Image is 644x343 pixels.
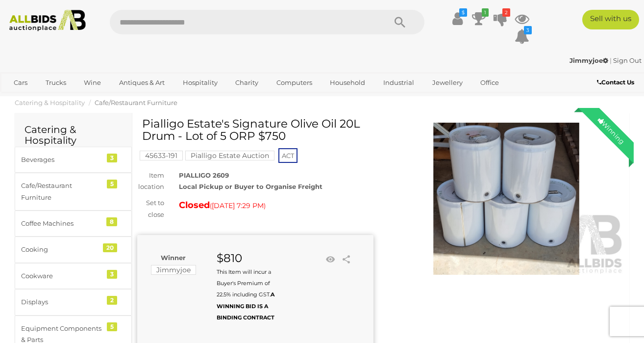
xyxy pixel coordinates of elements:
[597,77,637,88] a: Contact Us
[15,237,132,263] a: Cooking 20
[130,197,172,220] div: Set to close
[270,75,319,91] a: Computers
[176,75,224,91] a: Hospitality
[142,118,371,143] h1: Pialligo Estate's Signature Olive Oil 20L Drum - Lot of 5 ORP $750
[113,75,171,91] a: Antiques & Art
[77,75,107,91] a: Wine
[210,202,266,210] span: ( )
[15,263,132,289] a: Cookware 3
[21,218,102,229] div: Coffee Machines
[217,291,274,321] b: A WINNING BID IS A BINDING CONTRACT
[278,148,297,163] span: ACT
[15,173,132,211] a: Cafe/Restaurant Furniture 5
[515,27,529,45] a: 3
[95,99,177,106] a: Cafe/Restaurant Furniture
[388,123,624,275] img: Pialligo Estate's Signature Olive Oil 20L Drum - Lot of 5 ORP $750
[375,10,424,34] button: Search
[15,99,85,106] a: Catering & Hospitality
[5,10,91,31] img: Allbids.com.au
[474,75,505,91] a: Office
[161,254,186,262] b: Winner
[459,8,467,17] i: $
[493,10,508,27] a: 2
[570,56,608,64] strong: Jimmyjoe
[185,151,274,160] mark: Pialligo Estate Auction
[323,75,372,91] a: Household
[39,75,73,91] a: Trucks
[502,8,510,17] i: 2
[471,10,486,27] a: 1
[426,75,469,91] a: Jewellery
[46,91,128,107] a: [GEOGRAPHIC_DATA]
[103,243,117,252] div: 20
[107,296,117,305] div: 2
[15,147,132,173] a: Beverages 3
[107,322,117,331] div: 5
[15,211,132,237] a: Coffee Machines 8
[570,56,610,64] a: Jimmyjoe
[229,75,265,91] a: Charity
[21,296,102,308] div: Displays
[21,244,102,255] div: Cooking
[610,56,612,64] span: |
[179,171,229,179] strong: PIALLIGO 2609
[323,252,338,267] li: Watch this item
[185,152,274,159] a: Pialligo Estate Auction
[151,265,196,275] mark: Jimmyjoe
[582,10,639,29] a: Sell with us
[140,152,183,159] a: 45633-191
[179,200,210,211] strong: Closed
[106,217,117,226] div: 8
[613,56,642,64] a: Sign Out
[140,151,183,160] mark: 45633-191
[7,75,34,91] a: Cars
[524,26,532,34] i: 3
[130,170,172,193] div: Item location
[597,79,634,86] b: Contact Us
[25,124,122,146] h2: Catering & Hospitality
[217,251,242,265] strong: $810
[217,268,274,321] small: This Item will incur a Buyer's Premium of 22.5% including GST.
[107,180,117,188] div: 5
[107,154,117,162] div: 3
[450,10,465,27] a: $
[589,108,634,153] div: Winning
[15,289,132,315] a: Displays 2
[21,154,102,165] div: Beverages
[7,91,40,107] a: Sports
[21,180,102,203] div: Cafe/Restaurant Furniture
[212,201,264,210] span: [DATE] 7:29 PM
[377,75,421,91] a: Industrial
[107,270,117,279] div: 3
[179,183,322,190] strong: Local Pickup or Buyer to Organise Freight
[482,8,489,17] i: 1
[21,270,102,282] div: Cookware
